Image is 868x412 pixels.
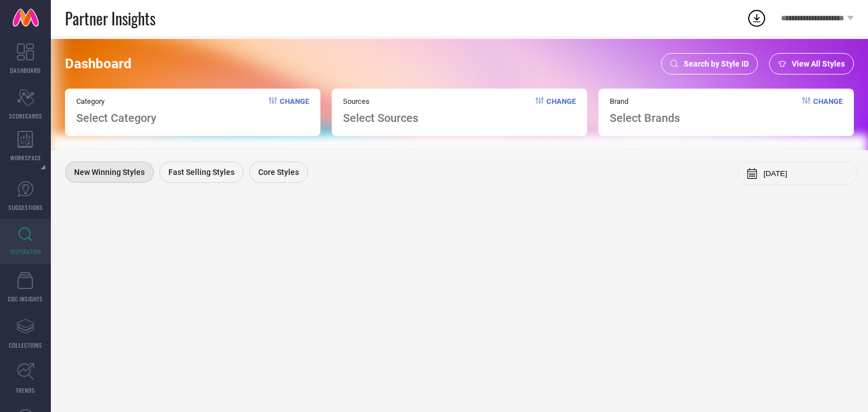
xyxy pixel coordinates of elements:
[747,8,767,28] div: Open download list
[65,56,132,72] span: Dashboard
[9,341,42,349] span: COLLECTIONS
[343,111,418,125] span: Select Sources
[168,168,235,177] span: Fast Selling Styles
[813,97,843,125] span: Change
[280,97,309,125] span: Change
[16,386,35,395] span: TRENDS
[10,154,41,162] span: WORKSPACE
[8,203,43,212] span: SUGGESTIONS
[343,97,418,106] span: Sources
[10,247,41,256] span: INSPIRATION
[76,97,157,106] span: Category
[546,97,576,125] span: Change
[65,7,155,30] span: Partner Insights
[792,59,845,68] span: View All Styles
[9,112,42,120] span: SCORECARDS
[684,59,749,68] span: Search by Style ID
[74,168,145,177] span: New Winning Styles
[258,168,299,177] span: Core Styles
[610,111,680,125] span: Select Brands
[763,169,848,178] input: Select month
[610,97,680,106] span: Brand
[76,111,157,125] span: Select Category
[8,295,43,303] span: CDC INSIGHTS
[10,66,41,74] span: DASHBOARD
